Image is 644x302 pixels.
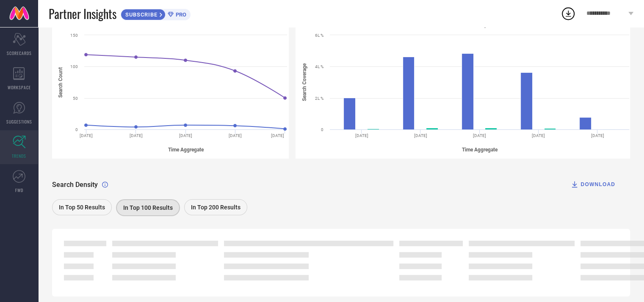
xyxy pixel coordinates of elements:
text: 6L % [315,33,323,38]
text: 0 [321,127,323,132]
span: TRENDS [12,153,26,159]
text: [DATE] [591,133,604,138]
span: SUBSCRIBE [121,11,160,18]
tspan: Search Count [58,67,64,98]
text: [DATE] [414,133,427,138]
tspan: Time Aggregate [168,147,204,153]
tspan: Search Coverage [301,63,307,101]
span: In Top 50 Results [59,204,105,211]
text: 4L % [315,64,323,69]
text: [DATE] [271,133,284,138]
text: [DATE] [229,133,242,138]
span: SCORECARDS [7,50,32,56]
text: 150 [70,33,78,38]
text: [DATE] [355,133,368,138]
span: PRO [174,11,186,18]
text: [DATE] [130,133,143,138]
span: In Top 100 Results [123,204,173,211]
text: 50 [73,96,78,101]
tspan: Time Aggregate [462,147,498,153]
a: SUBSCRIBEPRO [121,7,191,20]
span: Partner Insights [49,5,116,22]
text: [DATE] [473,133,486,138]
span: FWD [15,187,23,193]
span: Search Density [52,181,98,189]
text: [DATE] [80,133,93,138]
text: [DATE] [532,133,545,138]
text: [DATE] [179,133,192,138]
text: 2L % [315,96,323,101]
div: DOWNLOAD [570,180,615,189]
text: 100 [70,64,78,69]
span: WORKSPACE [8,84,31,91]
span: SUGGESTIONS [6,118,32,125]
text: 0 [75,127,78,132]
div: Open download list [561,6,576,21]
button: DOWNLOAD [560,176,626,193]
span: In Top 200 Results [191,204,240,211]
